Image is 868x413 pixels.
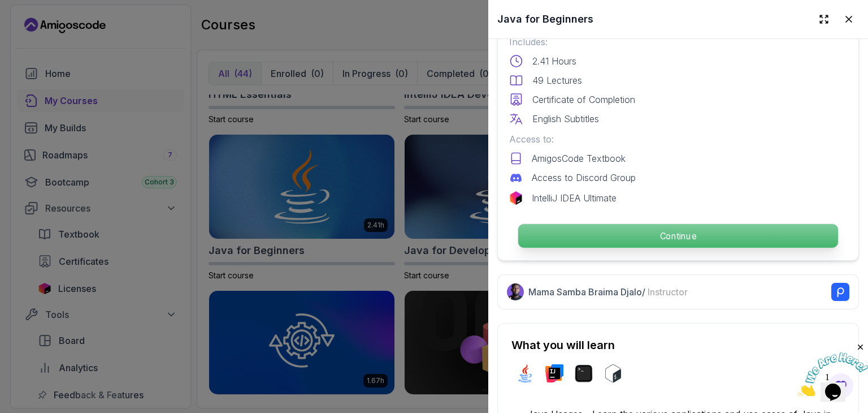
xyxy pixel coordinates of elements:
[532,54,576,68] p: 2.41 Hours
[532,171,636,184] p: Access to Discord Group
[511,337,845,353] h2: What you will learn
[518,223,839,248] button: Continue
[518,224,838,248] p: Continue
[497,11,593,27] h2: Java for Beginners
[509,191,523,205] img: jetbrains logo
[814,9,834,29] button: Expand drawer
[532,74,582,87] p: 49 Lectures
[532,112,599,126] p: English Subtitles
[509,132,847,146] p: Access to:
[532,152,626,165] p: AmigosCode Textbook
[648,286,688,298] span: Instructor
[532,191,617,205] p: IntelliJ IDEA Ultimate
[604,364,622,382] img: bash logo
[507,283,524,300] img: Nelson Djalo
[5,5,9,14] span: 1
[528,285,688,299] p: Mama Samba Braima Djalo /
[575,364,593,382] img: terminal logo
[545,364,563,382] img: intellij logo
[532,93,635,106] p: Certificate of Completion
[509,35,847,49] p: Includes:
[798,342,868,396] iframe: chat widget
[516,364,534,382] img: java logo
